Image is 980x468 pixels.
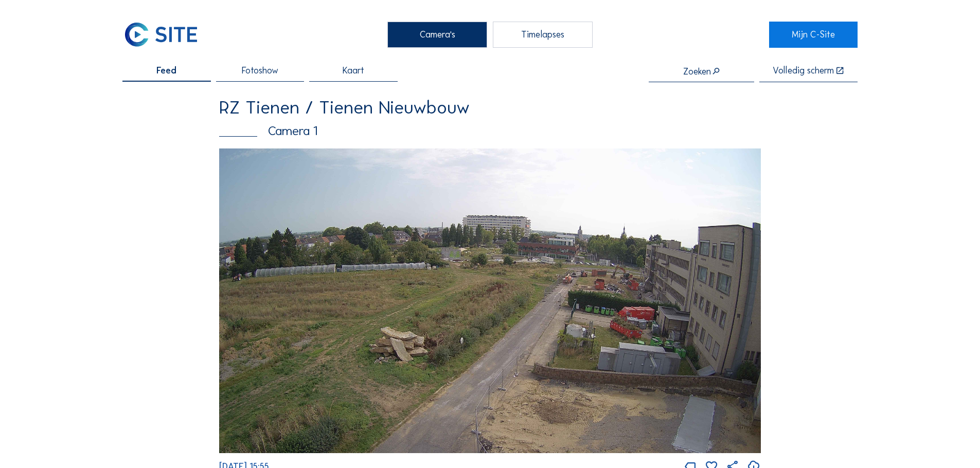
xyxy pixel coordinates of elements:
[219,125,761,138] div: Camera 1
[493,22,593,47] div: Timelapses
[387,22,487,47] div: Camera's
[343,66,364,76] span: Kaart
[219,148,761,453] img: Image
[122,22,200,47] img: C-SITE Logo
[219,98,761,117] div: RZ Tienen / Tienen Nieuwbouw
[769,22,857,47] a: Mijn C-Site
[773,66,834,76] div: Volledig scherm
[122,22,210,47] a: C-SITE Logo
[156,66,176,76] span: Feed
[242,66,278,76] span: Fotoshow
